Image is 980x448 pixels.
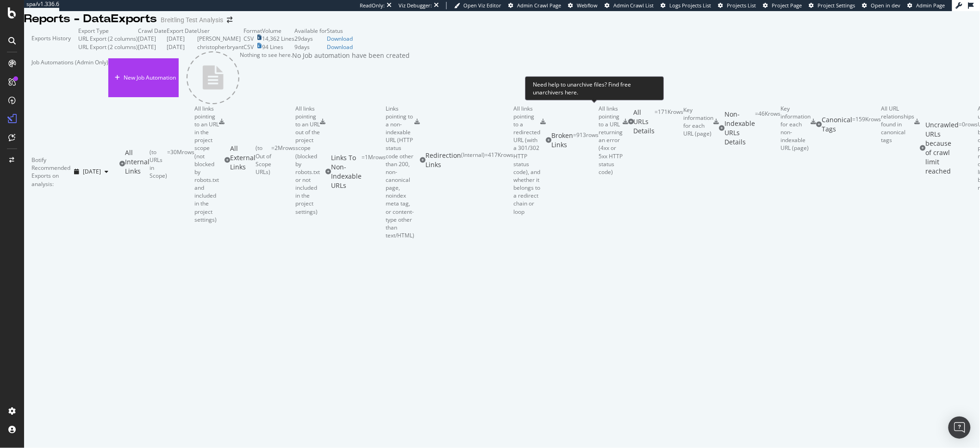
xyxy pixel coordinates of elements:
[138,35,167,43] td: [DATE]
[230,144,256,176] div: All External Links
[24,11,157,27] div: Reports - DataExports
[908,2,945,9] a: Admin Page
[461,151,485,169] div: ( Internal )
[926,120,959,176] div: Uncrawled URLs because of crawl limit reached
[822,115,853,134] div: Canonical Tags
[256,144,271,176] div: ( to Out of Scope URLs )
[83,168,101,175] span: 2025 Aug. 19th
[243,27,262,35] td: Format
[243,43,254,51] div: CSV
[31,58,108,97] div: Job Automations (Admin Only)
[781,105,811,152] div: Key information for each non-indexable URL (page)
[320,119,325,124] div: csv-export
[755,110,781,147] div: = 46K rows
[818,2,855,9] span: Project Settings
[540,119,546,124] div: csv-export
[243,35,254,43] div: CSV
[634,108,655,136] div: All URLs Details
[714,119,719,124] div: csv-export
[568,2,598,9] a: Webflow
[197,43,243,51] td: christopherbryant
[125,148,150,180] div: All Internal Links
[360,2,385,9] div: ReadOnly:
[295,105,320,216] div: All links pointing to an URL out of the project scope (blocked by robots.txt or not included in t...
[167,43,197,51] td: [DATE]
[577,2,598,9] span: Webflow
[262,43,294,51] td: 94 Lines
[613,2,654,9] span: Admin Crawl List
[725,110,755,147] div: Non-Indexable URLs Details
[78,43,138,51] div: URL Export (2 columns)
[197,35,243,43] td: [PERSON_NAME]
[138,43,167,51] td: [DATE]
[917,2,945,9] span: Admin Page
[331,153,362,190] div: Links To Non-Indexable URLs
[525,76,664,100] div: Need help to unarchive files? Find free unarchivers here.
[684,106,714,138] div: Key information for each URL (page)
[78,27,138,35] td: Export Type
[485,151,513,169] div: = 417K rows
[294,27,327,35] td: Available for
[327,43,353,51] a: Download
[362,153,386,190] div: = 1M rows
[655,108,684,136] div: = 171K rows
[386,105,414,239] div: Links pointing to a non-indexable URL (HTTP status code other than 200, non-canonical page, noind...
[871,2,901,9] span: Open in dev
[31,156,70,188] div: Botify Recommended Exports on analysis:
[414,119,420,124] div: csv-export
[454,2,501,9] a: Open Viz Editor
[959,120,978,176] div: = 0 rows
[463,2,501,9] span: Open Viz Editor
[167,35,197,43] td: [DATE]
[763,2,802,9] a: Project Page
[670,2,712,9] span: Logs Projects List
[138,27,167,35] td: Crawl Date
[327,35,353,43] a: Download
[294,35,327,43] td: 29 days
[399,2,432,9] div: Viz Debugger:
[513,105,540,216] div: All links pointing to a redirected URL (with a 301/302 HTTP status code), and whether it belongs ...
[227,17,232,23] div: arrow-right-arrow-left
[161,15,223,25] div: Breitling Test Analysis
[167,148,194,180] div: = 30M rows
[108,58,179,97] button: New Job Automation
[881,105,915,144] div: All URL relationships found in canonical tags
[809,2,855,9] a: Project Settings
[573,131,599,149] div: = 913 rows
[197,27,243,35] td: User
[508,2,561,9] a: Admin Crawl Page
[124,74,176,81] div: New Job Automation
[949,417,971,439] div: Open Intercom Messenger
[623,119,628,124] div: csv-export
[551,131,573,149] div: Broken Links
[853,115,881,134] div: = 159K rows
[915,119,920,124] div: csv-export
[240,51,292,105] div: Nothing to see here.
[811,119,817,124] div: csv-export
[425,151,461,169] div: Redirection Links
[70,164,112,179] button: [DATE]
[150,148,167,180] div: ( to URLs in Scope )
[605,2,654,9] a: Admin Crawl List
[219,119,225,124] div: csv-export
[271,144,295,176] div: = 2M rows
[294,43,327,51] td: 9 days
[78,35,138,43] div: URL Export (2 columns)
[194,105,219,224] div: All links pointing to an URL in the project scope (not blocked by robots.txt and included in the ...
[599,105,623,176] div: All links pointing to a URL returning an error (4xx or 5xx HTTP status code)
[262,35,294,43] td: 14,362 Lines
[862,2,901,9] a: Open in dev
[292,51,410,105] div: No Job automation have been created
[718,2,756,9] a: Projects List
[772,2,802,9] span: Project Page
[327,27,353,35] td: Status
[262,27,294,35] td: Volume
[727,2,756,9] span: Projects List
[31,34,71,43] div: Exports History
[186,51,240,105] img: J3t+pQLvoHxnFBO3SZG38AAAAASUVORK5CYII=
[167,27,197,35] td: Export Date
[661,2,712,9] a: Logs Projects List
[517,2,561,9] span: Admin Crawl Page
